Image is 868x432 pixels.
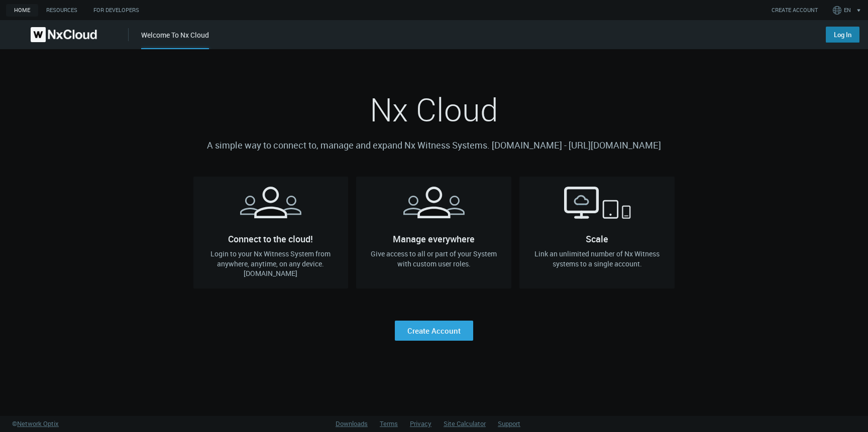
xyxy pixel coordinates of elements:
span: Network Optix [17,419,59,428]
a: Resources [38,4,85,17]
a: Terms [380,419,398,428]
a: Manage everywhereGive access to all or part of your System with custom user roles. [356,177,511,289]
img: Nx Cloud logo [31,27,97,42]
a: Site Calculator [444,419,486,428]
button: EN [831,2,865,18]
a: CREATE ACCOUNT [772,6,818,15]
a: Downloads [336,419,368,428]
h4: Give access to all or part of your System with custom user roles. [364,249,503,268]
a: ScaleLink an unlimited number of Nx Witness systems to a single account. [519,177,675,289]
p: A simple way to connect to, manage and expand Nx Witness Systems. [DOMAIN_NAME] - [URL][DOMAIN_NAME] [193,138,675,153]
div: Welcome To Nx Cloud [141,30,209,49]
h2: Manage everywhere [356,177,511,239]
h4: Link an unlimited number of Nx Witness systems to a single account. [527,249,667,268]
a: Log In [826,27,859,43]
span: Nx Cloud [370,88,498,131]
a: home [6,4,38,17]
a: Privacy [410,419,431,428]
a: Connect to the cloud!Login to your Nx Witness System from anywhere, anytime, on any device. [DOMA... [193,177,349,289]
a: ©Network Optix [12,419,59,429]
h2: Scale [519,177,675,239]
h2: Connect to the cloud! [193,177,349,239]
a: Support [498,419,520,428]
a: Create Account [395,321,473,341]
a: For Developers [85,4,147,17]
span: EN [844,6,851,15]
h4: Login to your Nx Witness System from anywhere, anytime, on any device. [DOMAIN_NAME] [201,249,341,278]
